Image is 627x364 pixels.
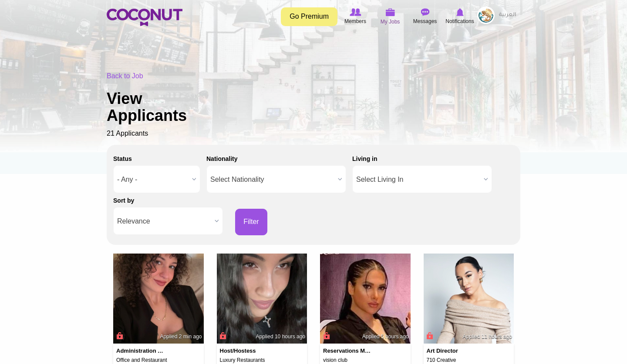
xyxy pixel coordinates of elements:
[217,254,307,344] img: Sabrina Guida's picture
[107,90,216,124] h1: View Applicants
[350,8,361,16] img: Browse Members
[235,209,267,235] button: Filter
[210,166,334,194] span: Select Nationality
[413,17,437,26] span: Messages
[113,196,134,205] label: Sort by
[323,348,374,354] h4: Reservations Manager
[107,9,182,26] img: Home
[421,8,429,16] img: Messages
[107,71,520,139] div: 21 Applicants
[427,348,477,354] h4: Art Director
[425,331,433,340] span: Connect to Unlock the Profile
[323,357,408,363] h5: vision club
[206,154,238,163] label: Nationality
[381,17,400,26] span: My Jobs
[320,254,411,344] img: Sany Shakerian's picture
[107,72,143,80] a: Back to Job
[117,166,189,194] span: - Any -
[344,17,366,26] span: Members
[338,7,373,27] a: Browse Members Members
[281,7,337,26] a: Go Premium
[116,348,167,354] h4: Administration and Hostess
[219,331,226,340] span: Connect to Unlock the Profile
[495,7,520,24] a: العربية
[113,254,204,344] img: Rossella Togni's picture
[385,8,395,16] img: My Jobs
[427,357,511,363] h5: 710 Creative
[115,331,123,340] span: Connect to Unlock the Profile
[352,154,378,163] label: Living in
[442,7,477,27] a: Notifications Notifications
[116,357,201,363] h5: Office and Restaurant
[356,166,480,194] span: Select Living In
[113,154,132,163] label: Status
[322,331,330,340] span: Connect to Unlock the Profile
[117,207,211,235] span: Relevance
[424,254,514,344] img: Amna Dzihanic's picture
[445,17,474,26] span: Notifications
[373,7,408,27] a: My Jobs My Jobs
[408,7,442,27] a: Messages Messages
[220,357,304,363] h5: Luxury Restaurants
[456,8,464,16] img: Notifications
[220,348,270,354] h4: Host/Hostess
